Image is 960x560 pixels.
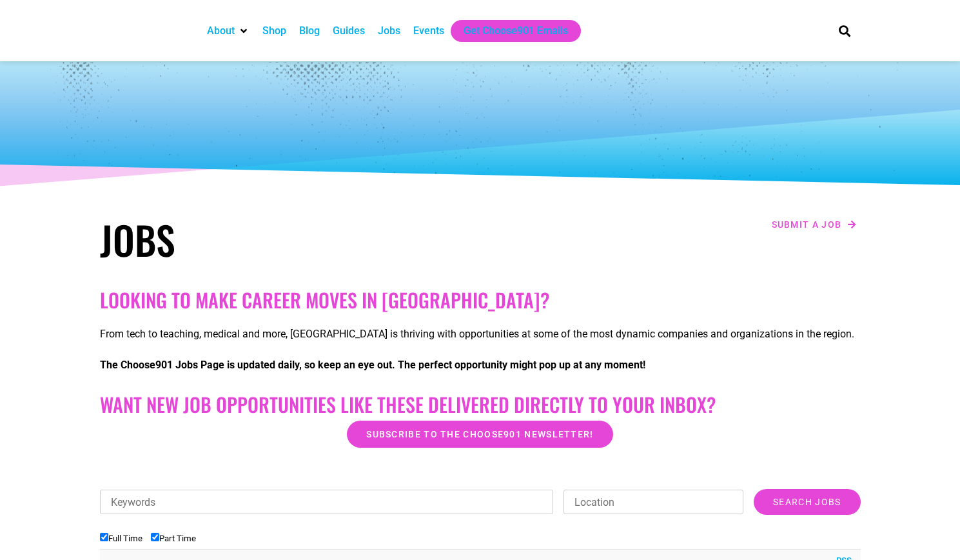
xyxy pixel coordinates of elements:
label: Part Time [151,534,196,543]
input: Location [563,490,743,514]
a: Shop [262,23,286,39]
a: Subscribe to the Choose901 newsletter! [347,421,612,448]
h1: Jobs [100,216,474,263]
a: Jobs [378,23,400,39]
a: Guides [333,23,365,39]
h2: Want New Job Opportunities like these Delivered Directly to your Inbox? [100,393,861,416]
nav: Main nav [201,20,817,42]
label: Full Time [100,534,142,543]
input: Part Time [151,533,159,541]
a: Submit a job [768,216,861,233]
span: Submit a job [772,220,842,229]
div: Search [834,20,855,41]
input: Search Jobs [754,489,860,515]
a: Get Choose901 Emails [464,23,568,39]
h2: Looking to make career moves in [GEOGRAPHIC_DATA]? [100,288,861,312]
input: Full Time [100,533,108,541]
p: From tech to teaching, medical and more, [GEOGRAPHIC_DATA] is thriving with opportunities at some... [100,326,861,342]
strong: The Choose901 Jobs Page is updated daily, so keep an eye out. The perfect opportunity might pop u... [100,359,645,371]
input: Keywords [100,490,554,514]
a: Events [413,23,444,39]
a: About [207,23,235,39]
div: About [201,20,256,42]
span: Subscribe to the Choose901 newsletter! [366,430,593,439]
a: Blog [299,23,320,39]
